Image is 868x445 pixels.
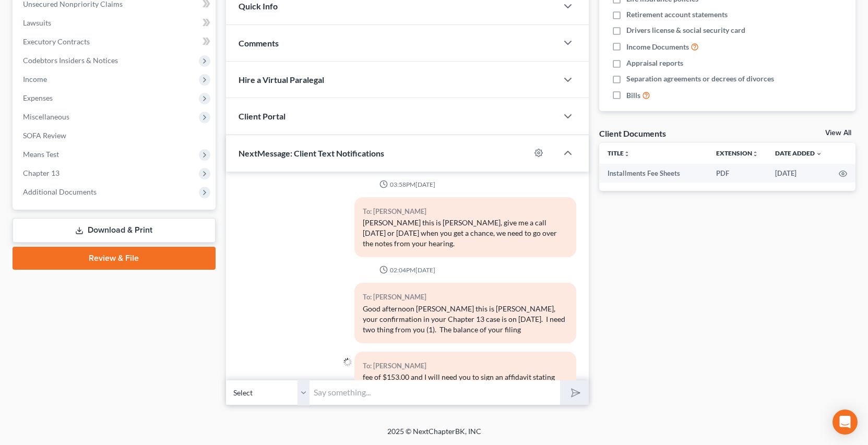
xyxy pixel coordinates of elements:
span: Client Portal [239,111,286,121]
span: Quick Info [239,1,278,11]
span: Chapter 13 [23,169,60,177]
a: SOFA Review [15,126,216,145]
td: [DATE] [767,164,830,183]
div: 2025 © NextChapterBK, INC [137,426,732,445]
div: [PERSON_NAME] this is [PERSON_NAME], give me a call [DATE] or [DATE] when you get a chance, we ne... [363,218,568,249]
a: Extensionunfold_more [716,149,758,157]
span: Expenses [23,93,53,102]
span: Drivers license & social security card [626,25,745,35]
a: Download & Print [13,218,216,243]
div: Open Intercom Messenger [833,410,858,435]
a: Lawsuits [15,14,216,32]
span: Income [23,75,47,83]
div: Client Documents [599,128,666,139]
div: 03:58PM[DATE] [239,180,576,189]
span: Codebtors Insiders & Notices [23,56,118,65]
span: Comments [239,38,279,48]
i: expand_more [816,151,822,157]
span: Means Test [23,150,59,159]
span: Lawsuits [23,18,51,27]
a: Review & File [13,247,216,270]
i: unfold_more [752,151,758,157]
div: To: [PERSON_NAME] [363,206,568,218]
span: Miscellaneous [23,112,69,121]
a: Titleunfold_more [608,149,630,157]
span: NextMessage: Client Text Notifications [239,148,384,158]
td: Installments Fee Sheets [599,164,708,183]
span: Appraisal reports [626,58,683,68]
input: Say something... [310,380,560,405]
span: Separation agreements or decrees of divorces [626,74,774,84]
span: Additional Documents [23,187,97,196]
div: 02:04PM[DATE] [239,266,576,274]
div: To: [PERSON_NAME] [363,360,568,372]
span: Bills [626,90,640,101]
td: PDF [708,164,767,183]
div: fee of $153.00 and I will need you to sign an affidavit stating that your child support is curren... [363,372,568,403]
a: View All [825,129,851,137]
i: unfold_more [624,151,630,157]
div: To: [PERSON_NAME] [363,291,568,303]
span: Executory Contracts [23,37,90,46]
span: Retirement account statements [626,9,728,20]
span: Hire a Virtual Paralegal [239,75,324,85]
a: Executory Contracts [15,32,216,51]
a: Date Added expand_more [775,149,822,157]
span: Income Documents [626,42,689,52]
div: Good afternoon [PERSON_NAME] this is [PERSON_NAME], your confirmation in your Chapter 13 case is ... [363,304,568,335]
img: loading-94b0b3e1ba8af40f4fa279cbd2939eec65efbab3f2d82603d4e2456fc2c12017.gif [343,358,352,366]
span: SOFA Review [23,131,66,140]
